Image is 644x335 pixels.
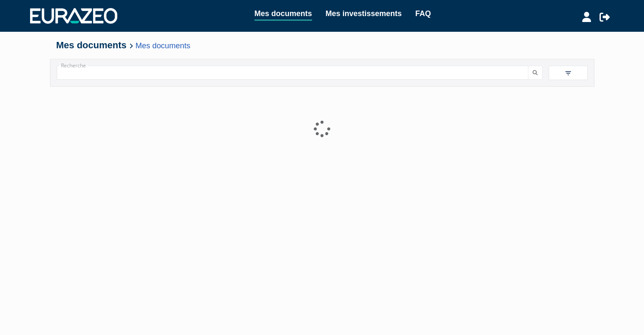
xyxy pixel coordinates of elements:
a: Mes documents [254,8,312,21]
a: FAQ [415,8,431,19]
img: 1732889491-logotype_eurazeo_blanc_rvb.png [30,8,117,23]
input: Recherche [57,66,528,80]
a: Mes documents [135,41,190,50]
a: Mes investissements [326,8,402,19]
img: filter.svg [564,69,572,77]
h4: Mes documents [56,40,588,50]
